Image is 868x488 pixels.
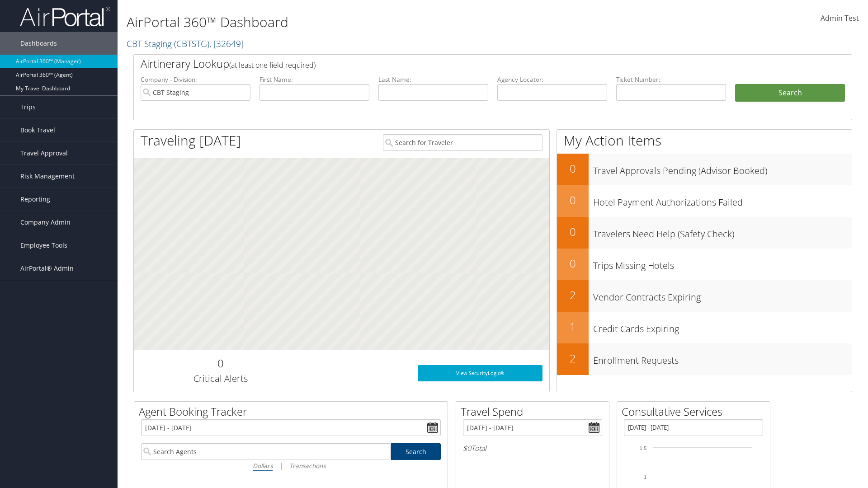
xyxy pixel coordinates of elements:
[139,404,448,419] h2: Agent Booking Tracker
[20,211,71,234] span: Company Admin
[418,365,542,381] a: View SecurityLogic®
[253,461,273,470] i: Dollars
[463,443,471,453] span: $0
[141,372,300,385] h3: Critical Alerts
[557,351,589,366] h2: 2
[127,13,615,32] h1: AirPortal 360™ Dashboard
[557,154,852,185] a: 0Travel Approvals Pending (Advisor Booked)
[20,119,55,141] span: Book Travel
[557,185,852,217] a: 0Hotel Payment Authorizations Failed
[461,404,609,419] h2: Travel Spend
[209,38,244,50] span: , [ 32649 ]
[497,75,607,84] label: Agency Locator:
[20,142,68,164] span: Travel Approval
[593,223,852,240] h3: Travelers Need Help (Safety Check)
[463,443,602,453] h6: Total
[557,131,852,150] h1: My Action Items
[229,60,316,70] span: (at least one field required)
[127,38,244,50] a: CBT Staging
[141,460,441,471] div: |
[141,131,241,150] h1: Traveling [DATE]
[593,160,852,177] h3: Travel Approvals Pending (Advisor Booked)
[644,474,646,480] tspan: 1
[141,56,785,71] h2: Airtinerary Lookup
[20,257,74,280] span: AirPortal® Admin
[20,96,36,118] span: Trips
[557,224,589,239] h2: 0
[557,192,589,208] h2: 0
[141,356,300,371] h2: 0
[557,312,852,343] a: 1Credit Cards Expiring
[259,75,369,84] label: First Name:
[289,461,325,470] i: Transactions
[141,75,250,84] label: Company - Division:
[174,38,209,50] span: ( CBTSTG )
[735,84,845,102] button: Search
[593,318,852,335] h3: Credit Cards Expiring
[593,192,852,209] h3: Hotel Payment Authorizations Failed
[557,280,852,312] a: 2Vendor Contracts Expiring
[391,443,441,460] a: Search
[616,75,726,84] label: Ticket Number:
[640,446,646,451] tspan: 1.5
[383,134,542,151] input: Search for Traveler
[141,443,391,460] input: Search Agents
[20,6,110,27] img: airportal-logo.png
[593,286,852,304] h3: Vendor Contracts Expiring
[20,32,57,55] span: Dashboards
[557,217,852,249] a: 0Travelers Need Help (Safety Check)
[557,256,589,271] h2: 0
[622,404,770,419] h2: Consultative Services
[20,188,50,211] span: Reporting
[20,165,75,188] span: Risk Management
[557,287,589,303] h2: 2
[821,5,859,33] a: Admin Test
[557,319,589,334] h2: 1
[557,343,852,375] a: 2Enrollment Requests
[821,13,859,23] span: Admin Test
[557,161,589,176] h2: 0
[593,255,852,272] h3: Trips Missing Hotels
[593,350,852,367] h3: Enrollment Requests
[20,234,67,257] span: Employee Tools
[378,75,488,84] label: Last Name:
[557,249,852,280] a: 0Trips Missing Hotels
